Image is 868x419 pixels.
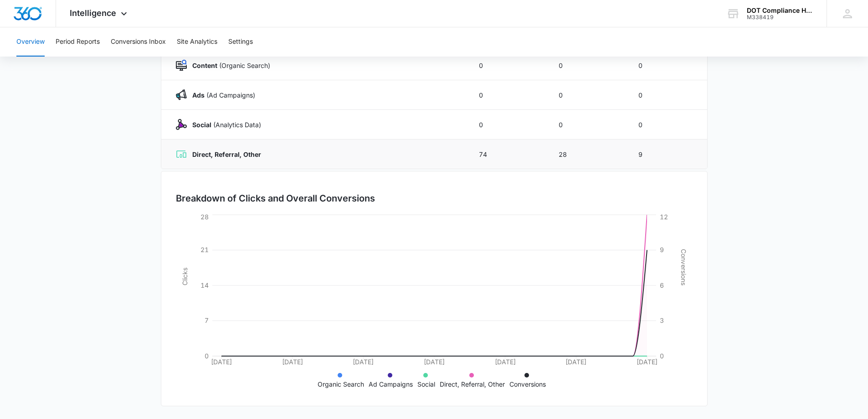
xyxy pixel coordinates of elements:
[627,140,707,169] td: 9
[70,8,116,18] span: Intelligence
[176,119,187,130] img: Social
[468,80,548,110] td: 0
[180,268,188,285] tspan: Clicks
[468,110,548,140] td: 0
[548,80,627,110] td: 0
[177,27,217,57] button: Site Analytics
[440,379,505,389] p: Direct, Referral, Other
[660,316,664,324] tspan: 3
[192,91,205,99] strong: Ads
[318,379,364,389] p: Organic Search
[187,120,261,129] p: (Analytics Data)
[565,358,586,366] tspan: [DATE]
[228,27,253,57] button: Settings
[660,213,668,221] tspan: 12
[200,281,209,289] tspan: 14
[637,358,657,366] tspan: [DATE]
[211,358,232,366] tspan: [DATE]
[56,27,100,57] button: Period Reports
[747,7,813,14] div: account name
[282,358,303,366] tspan: [DATE]
[187,90,255,100] p: (Ad Campaigns)
[200,213,209,221] tspan: 28
[424,358,445,366] tspan: [DATE]
[176,89,187,100] img: Ads
[192,62,217,69] strong: Content
[187,61,270,70] p: (Organic Search)
[468,51,548,80] td: 0
[680,249,688,285] tspan: Conversions
[468,140,548,169] td: 74
[627,80,707,110] td: 0
[509,379,546,389] p: Conversions
[192,121,211,129] strong: Social
[200,246,209,253] tspan: 21
[353,358,374,366] tspan: [DATE]
[111,27,166,57] button: Conversions Inbox
[192,150,261,158] strong: Direct, Referral, Other
[627,110,707,140] td: 0
[660,246,664,253] tspan: 9
[369,379,413,389] p: Ad Campaigns
[205,352,209,360] tspan: 0
[205,316,209,324] tspan: 7
[660,352,664,360] tspan: 0
[548,140,627,169] td: 28
[417,379,435,389] p: Social
[176,191,375,205] h3: Breakdown of Clicks and Overall Conversions
[494,358,515,366] tspan: [DATE]
[16,27,45,57] button: Overview
[747,14,813,21] div: account id
[660,281,664,289] tspan: 6
[548,51,627,80] td: 0
[627,51,707,80] td: 0
[176,60,187,71] img: Content
[548,110,627,140] td: 0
